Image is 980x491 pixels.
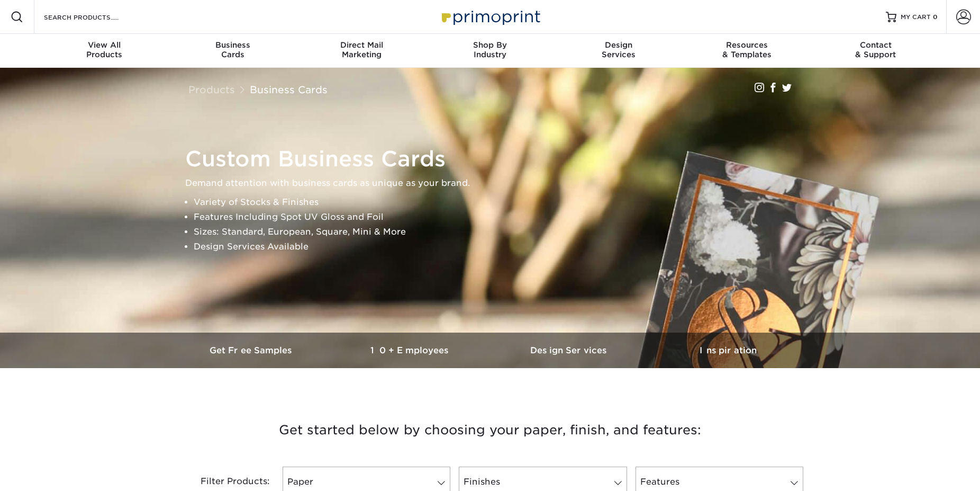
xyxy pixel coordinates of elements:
[683,40,811,59] div: & Templates
[40,40,169,50] span: View All
[185,146,804,172] h1: Custom Business Cards
[649,345,807,355] h3: Inspiration
[811,34,940,68] a: Contact& Support
[811,40,940,59] div: & Support
[180,406,800,454] h3: Get started below by choosing your paper, finish, and features:
[933,13,938,21] span: 0
[490,345,649,355] h3: Design Services
[426,40,555,50] span: Shop By
[40,34,169,68] a: View AllProducts
[554,40,683,59] div: Services
[437,5,543,28] img: Primoprint
[173,333,331,368] a: Get Free Samples
[297,34,426,68] a: Direct MailMarketing
[194,239,804,254] li: Design Services Available
[426,40,555,59] div: Industry
[194,225,804,239] li: Sizes: Standard, European, Square, Mini & More
[43,11,146,23] input: SEARCH PRODUCTS.....
[811,40,940,50] span: Contact
[194,210,804,225] li: Features Including Spot UV Gloss and Foil
[173,345,331,355] h3: Get Free Samples
[297,40,426,59] div: Marketing
[169,40,297,59] div: Cards
[40,40,169,59] div: Products
[901,13,931,22] span: MY CART
[649,333,807,368] a: Inspiration
[169,40,297,50] span: Business
[426,34,555,68] a: Shop ByIndustry
[554,40,683,50] span: Design
[683,34,811,68] a: Resources& Templates
[554,34,683,68] a: DesignServices
[297,40,426,50] span: Direct Mail
[185,176,804,191] p: Demand attention with business cards as unique as your brand.
[169,34,297,68] a: BusinessCards
[331,333,490,368] a: 10+ Employees
[188,84,235,95] a: Products
[490,333,649,368] a: Design Services
[194,195,804,210] li: Variety of Stocks & Finishes
[331,345,490,355] h3: 10+ Employees
[250,84,328,95] a: Business Cards
[683,40,811,50] span: Resources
